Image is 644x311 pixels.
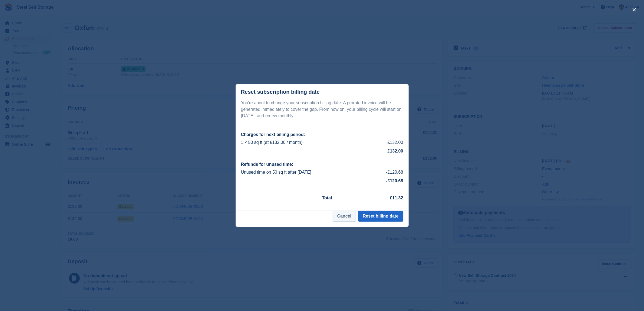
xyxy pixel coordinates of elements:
h2: Charges for next billing period: [241,132,403,137]
strong: -£120.68 [386,179,403,183]
td: 1 × 50 sq ft (at £132.00 / month) [241,138,371,147]
h2: Refunds for unused time: [241,162,403,167]
strong: £11.32 [390,196,403,200]
button: Cancel [333,211,356,222]
button: Reset billing date [358,211,403,222]
strong: £132.00 [388,149,403,153]
button: close [630,5,639,14]
td: Unused time on 50 sq ft after [DATE] [241,168,372,177]
td: £132.00 [370,138,403,147]
div: Reset subscription billing date [241,89,320,95]
p: You're about to change your subscription billing date. A prorated invoice will be generated immed... [241,100,403,119]
td: -£120.68 [371,168,403,177]
strong: Total [322,196,332,200]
